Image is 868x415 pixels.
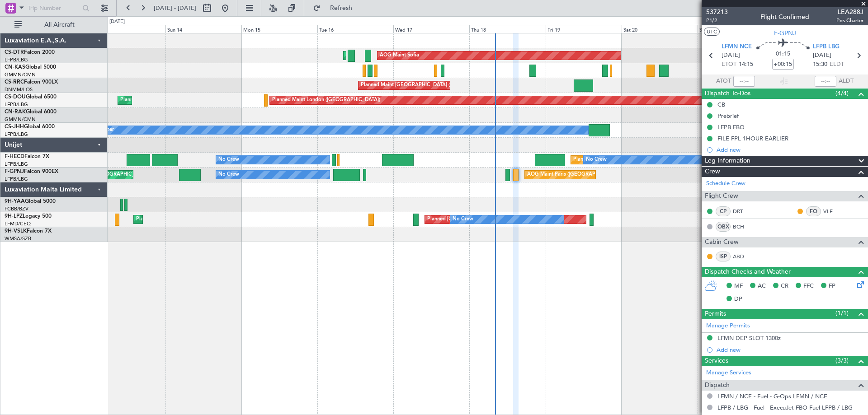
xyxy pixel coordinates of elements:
[830,60,844,69] span: ELDT
[733,207,753,215] a: DRT
[393,25,469,33] div: Wed 17
[5,50,24,55] span: CS-DTR
[586,153,607,167] div: No Crew
[272,93,380,107] div: Planned Maint London ([GEOGRAPHIC_DATA])
[716,222,731,232] div: OBX
[722,42,752,51] span: LFMN NCE
[705,191,738,201] span: Flight Crew
[28,1,80,15] input: Trip Number
[546,25,622,33] div: Fri 19
[453,213,473,226] div: No Crew
[5,176,28,182] a: LFPB/LBG
[717,334,781,342] div: LFMN DEP SLOT 1300z
[5,228,27,234] span: 9H-VSLK
[109,18,125,26] div: [DATE]
[361,79,503,92] div: Planned Maint [GEOGRAPHIC_DATA] ([GEOGRAPHIC_DATA])
[836,17,863,24] span: Pos Charter
[706,179,745,188] a: Schedule Crew
[717,123,745,131] div: LFPB FBO
[835,356,849,365] span: (3/3)
[99,123,114,137] div: Owner
[760,12,809,22] div: Flight Confirmed
[5,71,36,78] a: GMMN/CMN
[5,199,25,204] span: 9H-YAA
[823,207,844,215] a: VLF
[5,116,36,123] a: GMMN/CMN
[5,235,31,242] a: WMSA/SZB
[705,267,791,277] span: Dispatch Checks and Weather
[705,309,726,319] span: Permits
[836,7,863,17] span: LEA288J
[317,25,393,33] div: Tue 16
[5,50,55,55] a: CS-DTRFalcon 2000
[5,205,28,212] a: FCBB/BZV
[154,4,196,12] span: [DATE] - [DATE]
[839,77,854,86] span: ALDT
[241,25,317,33] div: Mon 15
[5,214,52,219] a: 9H-LPZLegacy 500
[829,282,835,291] span: FP
[835,89,849,98] span: (4/4)
[716,77,731,86] span: ATOT
[5,154,49,159] a: F-HECDFalcon 7X
[380,49,419,62] div: AOG Maint Sofia
[218,153,239,167] div: No Crew
[5,161,28,168] a: LFPB/LBG
[717,346,863,354] div: Add new
[717,404,853,411] a: LFPB / LBG - Fuel - ExecuJet FBO Fuel LFPB / LBG
[5,214,23,219] span: 9H-LPZ
[758,282,766,291] span: AC
[5,124,24,130] span: CS-JHH
[5,154,24,159] span: F-HECD
[734,295,742,304] span: DP
[346,49,392,62] div: Planned Maint Sofia
[705,380,730,391] span: Dispatch
[733,76,755,87] input: --:--
[705,167,720,177] span: Crew
[10,18,98,32] button: All Aircraft
[705,89,750,99] span: Dispatch To-Dos
[733,252,753,261] a: ABD
[806,206,821,216] div: FO
[706,322,750,331] a: Manage Permits
[776,50,790,59] span: 01:15
[706,17,728,24] span: P1/2
[717,101,725,108] div: CB
[5,199,56,204] a: 9H-YAAGlobal 5000
[774,28,796,38] span: F-GPNJ
[5,131,28,138] a: LFPB/LBG
[716,252,731,261] div: ISP
[5,169,58,174] a: F-GPNJFalcon 900EX
[705,356,728,366] span: Services
[5,65,56,70] a: CN-KASGlobal 5000
[5,109,26,115] span: CN-RAK
[781,282,788,291] span: CR
[717,135,788,142] div: FILE FPL 1HOUR EARLIER
[706,368,751,378] a: Manage Services
[5,169,24,174] span: F-GPNJ
[813,60,827,69] span: 15:30
[622,25,698,33] div: Sat 20
[5,228,52,234] a: 9H-VSLKFalcon 7X
[5,94,57,100] a: CS-DOUGlobal 6500
[469,25,545,33] div: Thu 18
[165,25,241,33] div: Sun 14
[5,65,25,70] span: CN-KAS
[733,223,753,231] a: BCH
[5,56,28,63] a: LFPB/LBG
[717,392,827,400] a: LFMN / NCE - Fuel - G-Ops LFMN / NCE
[5,86,33,93] a: DNMM/LOS
[322,5,360,11] span: Refresh
[218,168,239,182] div: No Crew
[90,25,165,33] div: Sat 13
[835,308,849,318] span: (1/1)
[5,109,57,115] a: CN-RAKGlobal 6000
[427,213,555,226] div: Planned [GEOGRAPHIC_DATA] ([GEOGRAPHIC_DATA])
[5,124,55,130] a: CS-JHHGlobal 6000
[706,7,728,17] span: 537213
[717,112,739,120] div: Prebrief
[309,1,363,15] button: Refresh
[24,22,95,28] span: All Aircraft
[5,79,58,85] a: CS-RRCFalcon 900LX
[705,237,739,247] span: Cabin Crew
